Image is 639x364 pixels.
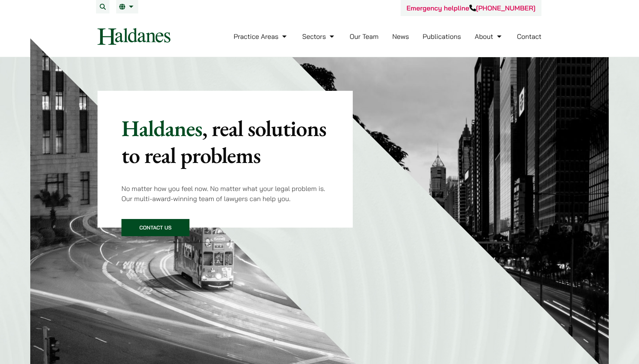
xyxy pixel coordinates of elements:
a: Our Team [350,32,379,41]
img: Logo of Haldanes [98,28,170,45]
a: Sectors [302,32,336,41]
a: Practice Areas [234,32,288,41]
p: No matter how you feel now. No matter what your legal problem is. Our multi-award-winning team of... [121,183,329,204]
a: Emergency helpline[PHONE_NUMBER] [407,4,535,12]
mark: , real solutions to real problems [121,114,326,170]
p: Haldanes [121,115,329,169]
a: Contact Us [121,219,189,236]
a: About [475,32,503,41]
a: EN [119,4,135,10]
a: Publications [423,32,461,41]
a: News [392,32,409,41]
a: Contact [517,32,541,41]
